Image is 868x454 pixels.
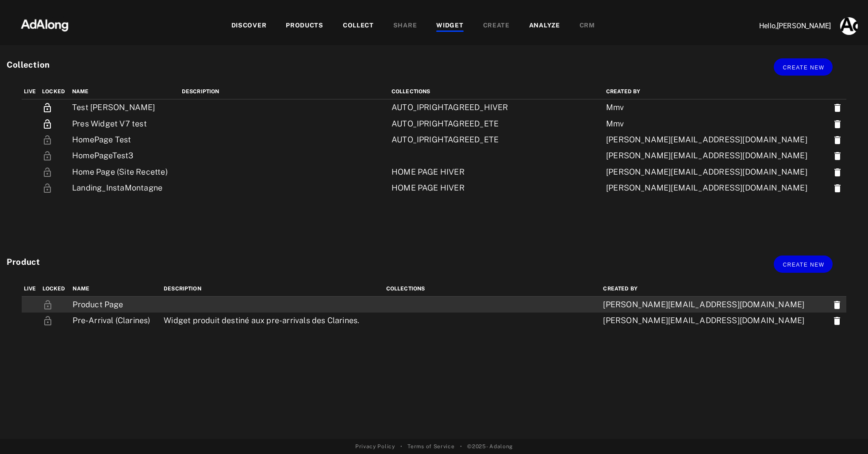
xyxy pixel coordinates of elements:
td: Mmv [604,115,830,131]
div: CREATE [483,21,510,31]
td: [PERSON_NAME][EMAIL_ADDRESS][DOMAIN_NAME] [601,296,830,313]
th: Created by [604,84,830,99]
td: Pre-Arrival (Clarines) [70,313,161,328]
td: Pres Widget V7 test [70,115,180,131]
button: Create new [774,256,833,273]
span: You must be the owner of the widget in order to lock or unlock it [42,167,53,176]
div: WIDGET [436,21,463,31]
img: AAuE7mCcxfrEYqyvOQj0JEqcpTTBGQ1n7nJRUNytqTeM [840,17,858,35]
div: SHARE [393,21,417,31]
a: Terms of Service [407,443,454,450]
th: Created by [601,281,830,297]
td: HomePageTest3 [70,148,180,164]
button: Create new [774,58,833,76]
th: name [70,281,161,297]
span: You must be the owner of the widget in order to lock or unlock it [42,135,53,144]
p: Hello, [PERSON_NAME] [742,21,831,31]
span: • [400,443,403,450]
span: You must be the owner of the widget in order to lock or unlock it [42,151,53,160]
td: [PERSON_NAME][EMAIL_ADDRESS][DOMAIN_NAME] [601,313,830,328]
span: You must be the owner of the widget in order to lock or unlock it [42,183,53,192]
td: [PERSON_NAME][EMAIL_ADDRESS][DOMAIN_NAME] [604,180,830,196]
span: You must be the owner of the widget in order to lock or unlock it [42,300,53,309]
div: HOME PAGE HIVER [392,166,583,178]
th: Collections [384,281,601,297]
div: ANALYZE [529,21,560,31]
img: 63233d7d88ed69de3c212112c67096b6.png [6,11,84,38]
button: Account settings [838,15,860,37]
div: PRODUCTS [286,21,323,31]
td: Mmv [604,99,830,116]
td: [PERSON_NAME][EMAIL_ADDRESS][DOMAIN_NAME] [604,148,830,164]
td: Test [PERSON_NAME] [70,99,180,116]
th: Description [161,281,384,297]
span: • [460,443,462,450]
th: name [70,84,180,99]
th: Live [22,281,40,297]
td: [PERSON_NAME][EMAIL_ADDRESS][DOMAIN_NAME] [604,132,830,148]
th: Live [22,84,40,99]
div: CRM [580,21,595,31]
td: HomePage Test [70,132,180,148]
iframe: Chat Widget [824,412,868,454]
th: Collections [389,84,604,99]
div: COLLECT [343,21,374,31]
span: Create new [783,65,824,71]
th: Locked [40,84,70,99]
div: AUTO_IPRIGHTAGREED_HIVER [392,102,583,113]
td: Widget produit destiné aux pre-arrivals des Clarines. [161,313,384,328]
th: Description [180,84,389,99]
div: AUTO_IPRIGHTAGREED_ETE [392,134,583,145]
th: Locked [40,281,71,297]
td: Product Page [70,296,161,313]
td: [PERSON_NAME][EMAIL_ADDRESS][DOMAIN_NAME] [604,164,830,179]
div: DISCOVER [231,21,267,31]
span: You must be the owner of the widget in order to lock or unlock it [42,316,53,325]
td: Landing_InstaMontagne [70,180,180,196]
a: Privacy Policy [355,443,395,450]
span: Create new [783,262,824,268]
div: HOME PAGE HIVER [392,182,583,194]
div: AUTO_IPRIGHTAGREED_ETE [392,118,583,130]
span: © 2025 - Adalong [467,443,513,450]
td: Home Page (Site Recette) [70,164,180,179]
